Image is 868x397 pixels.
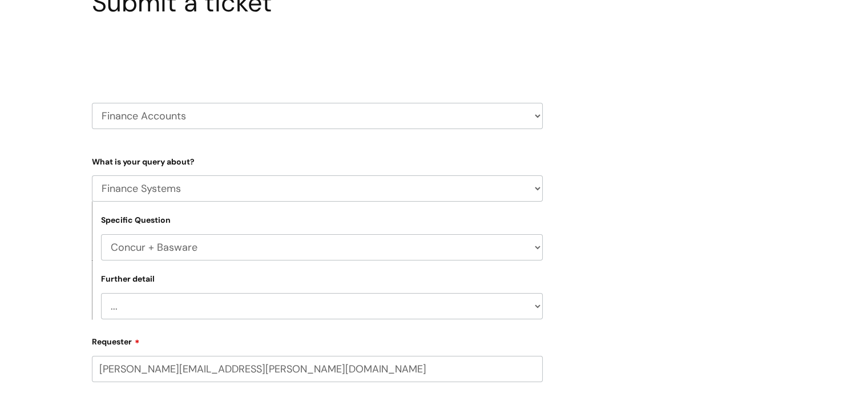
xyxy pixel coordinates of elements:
[92,356,543,382] input: Email
[92,155,543,167] label: What is your query about?
[92,333,543,347] label: Requester
[101,215,171,225] label: Specific Question
[101,274,155,284] label: Further detail
[92,45,543,66] h2: Select issue type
